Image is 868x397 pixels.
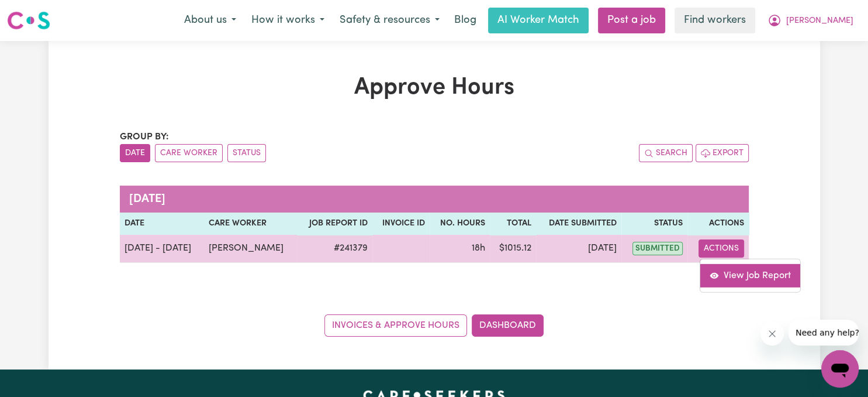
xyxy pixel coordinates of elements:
[120,74,749,102] h1: Approve Hours
[120,235,204,263] td: [DATE] - [DATE]
[786,15,853,28] span: [PERSON_NAME]
[155,144,223,162] button: sort invoices by care worker
[297,213,372,235] th: Job Report ID
[789,320,859,345] iframe: Message from company
[332,8,447,33] button: Safety & resources
[120,186,749,213] caption: [DATE]
[760,322,784,345] iframe: Close message
[177,8,244,33] button: About us
[430,213,490,235] th: No. Hours
[675,8,755,33] a: Find workers
[488,8,589,33] a: AI Worker Match
[7,8,71,18] span: Need any help?
[297,235,372,263] td: # 241379
[598,8,665,33] a: Post a job
[244,8,332,33] button: How it works
[632,242,683,255] span: submitted
[700,263,800,287] a: View job report 241379
[120,144,150,162] button: sort invoices by date
[372,213,430,235] th: Invoice ID
[536,235,621,263] td: [DATE]
[536,213,621,235] th: Date Submitted
[760,8,861,33] button: My Account
[490,235,536,263] td: $ 1015.12
[472,314,544,337] a: Dashboard
[696,144,749,162] button: Export
[324,314,467,337] a: Invoices & Approve Hours
[621,213,687,235] th: Status
[7,7,50,34] a: Careseekers logo
[821,350,859,388] iframe: Button to launch messaging window
[120,132,169,142] span: Group by:
[639,144,693,162] button: Search
[447,8,483,33] a: Blog
[700,258,801,292] div: Actions
[472,244,485,253] span: 18 hours
[227,144,266,162] button: sort invoices by paid status
[204,213,298,235] th: Care worker
[698,239,744,258] button: Actions
[7,10,50,31] img: Careseekers logo
[490,213,536,235] th: Total
[204,235,298,263] td: [PERSON_NAME]
[120,213,204,235] th: Date
[687,213,748,235] th: Actions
